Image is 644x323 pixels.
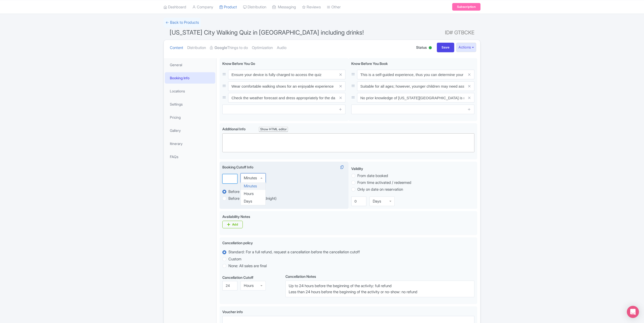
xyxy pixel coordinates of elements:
[165,59,215,70] a: General
[187,40,206,56] a: Distribution
[357,187,403,192] label: Only on date on reservation
[222,127,246,131] span: Additional Info
[164,18,201,28] a: ← Back to Products
[228,189,256,195] label: Before start time
[241,182,265,190] div: Minutes
[445,28,474,38] span: ID# GTBCKE
[244,283,254,288] div: Hours
[241,190,265,197] div: Hours
[165,151,215,162] a: FAQs
[357,173,388,179] label: From date booked
[357,180,411,186] label: From time activated / redeemed
[241,197,265,205] div: Days
[165,112,215,123] a: Pricing
[373,199,381,204] div: Days
[228,249,360,255] label: Standard: For a full refund, request a cancellation before the cancellation cutoff
[222,275,253,280] label: Cancellation Cutoff
[416,45,427,50] span: Status
[228,196,277,202] label: Before travel date (midnight)
[259,127,288,132] div: Show HTML editor
[437,43,454,52] input: Save
[222,214,250,219] label: Availability Notes
[222,221,243,228] a: Add
[252,40,273,56] a: Optimization
[228,256,241,262] label: Custom
[214,45,227,51] strong: Google
[627,306,639,318] div: Open Intercom Messenger
[456,43,476,52] button: Actions
[222,241,253,245] span: Cancellation policy
[165,98,215,110] a: Settings
[210,40,248,56] a: GoogleThings to do
[452,3,480,11] a: Subscription
[351,61,388,66] span: Know Before You Book
[170,29,364,36] span: [US_STATE] City Walking Quiz in [GEOGRAPHIC_DATA] including drinks!
[277,40,286,56] a: Audio
[165,125,215,136] a: Gallery
[428,44,433,52] div: Active
[285,281,474,297] textarea: Up to 24 hours before the beginning of the activity: full refund Less than 24 hours before the be...
[232,222,238,227] div: Add
[170,40,183,56] a: Content
[228,263,267,269] label: None: All sales are final
[285,274,316,279] label: Cancellation Notes
[165,138,215,149] a: Itinerary
[165,72,215,84] a: Booking Info
[244,176,257,180] div: Minutes
[351,166,363,171] span: Validity
[222,61,255,66] span: Know Before You Go
[222,310,243,314] span: Voucher info
[222,164,253,170] label: Booking Cutoff Info
[165,85,215,97] a: Locations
